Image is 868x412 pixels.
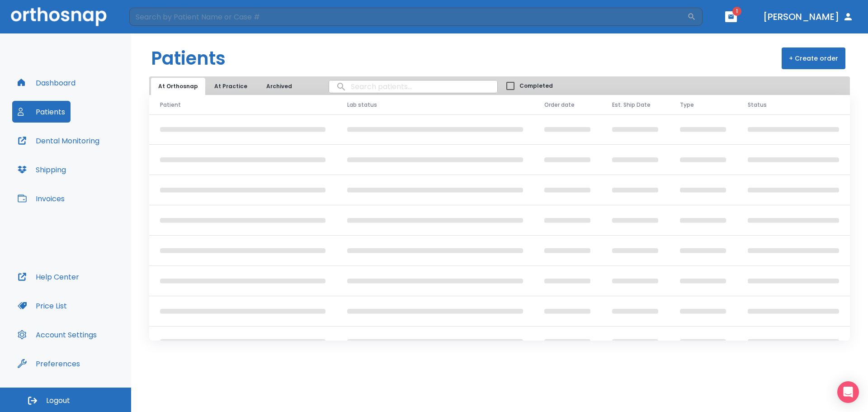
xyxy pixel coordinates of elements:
[680,101,694,109] span: Type
[151,45,226,72] h1: Patients
[544,101,575,109] span: Order date
[12,353,85,374] button: Preferences
[347,101,377,109] span: Lab status
[78,360,86,368] div: Tooltip anchor
[732,7,741,16] span: 1
[12,188,70,209] button: Invoices
[612,101,651,109] span: Est. Ship Date
[837,381,859,403] div: Open Intercom Messenger
[329,78,497,95] input: search
[151,78,205,95] button: At Orthosnap
[207,78,255,95] button: At Practice
[748,101,767,109] span: Status
[129,8,687,26] input: Search by Patient Name or Case #
[151,78,303,95] div: tabs
[519,82,553,90] span: Completed
[12,295,72,317] button: Price List
[12,130,105,152] button: Dental Monitoring
[12,266,85,288] button: Help Center
[46,396,70,406] span: Logout
[12,324,102,346] button: Account Settings
[12,101,71,123] button: Patients
[759,9,857,25] button: [PERSON_NAME]
[12,159,71,180] button: Shipping
[256,78,302,95] button: Archived
[782,47,845,69] button: + Create order
[11,7,107,26] img: Orthosnap
[160,101,181,109] span: Patient
[12,72,81,94] button: Dashboard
